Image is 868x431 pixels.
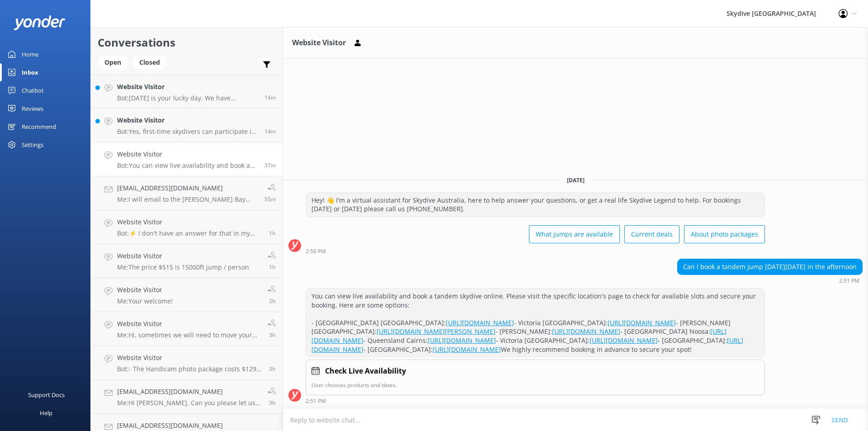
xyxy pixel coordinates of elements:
img: yonder-white-logo.png [14,15,66,30]
h4: Website Visitor [117,217,262,227]
a: [EMAIL_ADDRESS][DOMAIN_NAME]Me:I will email to the [PERSON_NAME] Bay team to check your Ultimate ... [91,176,283,210]
a: Website VisitorBot:You can view live availability and book a tandem skydive online. Please visit ... [91,142,283,176]
span: Sep 29 2025 11:57am (UTC +10:00) Australia/Brisbane [269,399,276,407]
p: Me: Hi, sometimes we will need to move your check in time due to the weather or operational reason. [117,331,261,339]
a: Website VisitorBot:[DATE] is your lucky day. We have exclusive offers when you book direct! Visit... [91,75,283,109]
span: Sep 29 2025 02:33pm (UTC +10:00) Australia/Brisbane [264,195,276,203]
strong: 2:51 PM [306,398,326,404]
p: Me: I will email to the [PERSON_NAME] Bay team to check your Ultimate package. Once it it complet... [117,195,258,204]
p: User chooses products and dates. [311,381,759,389]
a: Website VisitorMe:The price $515 is 15000ft jump / person1h [91,244,283,278]
div: Home [22,45,38,63]
div: Open [98,56,128,69]
p: Bot: Yes, first-time skydivers can participate in tandem [GEOGRAPHIC_DATA], which are an incredib... [117,128,258,136]
div: Sep 29 2025 02:51pm (UTC +10:00) Australia/Brisbane [677,277,863,284]
button: What jumps are available [529,225,620,243]
span: [DATE] [561,176,590,184]
div: Help [40,404,52,422]
p: Me: Hi [PERSON_NAME], Can you please let us know which location and what date are you booking for? [117,399,261,407]
a: Website VisitorMe:Your welcome!2h [91,278,283,312]
h4: Website Visitor [117,82,258,92]
h4: Website Visitor [117,353,262,363]
a: [URL][DOMAIN_NAME] [433,345,501,354]
h3: Website Visitor [292,37,346,49]
span: Sep 29 2025 03:14pm (UTC +10:00) Australia/Brisbane [264,94,276,101]
span: Sep 29 2025 02:06pm (UTC +10:00) Australia/Brisbane [269,263,276,271]
h4: Check Live Availability [325,365,406,377]
h4: Website Visitor [117,285,173,295]
div: Can I book a tandem jump [DATE][DATE] in the afternoon [678,259,862,275]
a: Website VisitorBot:Yes, first-time skydivers can participate in tandem [GEOGRAPHIC_DATA], which a... [91,109,283,142]
span: Sep 29 2025 03:13pm (UTC +10:00) Australia/Brisbane [264,128,276,135]
a: [URL][DOMAIN_NAME] [552,327,620,336]
a: [URL][DOMAIN_NAME] [311,327,726,345]
a: Website VisitorBot:- The Handicam photo package costs $129 per person and includes photos of your... [91,346,283,380]
a: Website VisitorMe:Hi, sometimes we will need to move your check in time due to the weather or ope... [91,312,283,346]
div: Closed [132,56,167,69]
a: Website VisitorBot:⚡ I don't have an answer for that in my knowledge base. Please try and rephras... [91,210,283,244]
p: Bot: [DATE] is your lucky day. We have exclusive offers when you book direct! Visit our specials ... [117,94,258,102]
h4: Website Visitor [117,251,249,261]
h4: [EMAIL_ADDRESS][DOMAIN_NAME] [117,183,258,193]
h4: Website Visitor [117,115,258,125]
button: About photo packages [684,225,765,243]
div: Chatbot [22,81,44,99]
span: Sep 29 2025 12:07pm (UTC +10:00) Australia/Brisbane [269,331,276,339]
p: Me: Your welcome! [117,297,173,305]
h4: Website Visitor [117,319,261,329]
a: Open [98,57,132,67]
button: Current deals [624,225,679,243]
strong: 2:51 PM [839,278,859,284]
p: Bot: - The Handicam photo package costs $129 per person and includes photos of your entire experi... [117,365,262,373]
span: Sep 29 2025 02:19pm (UTC +10:00) Australia/Brisbane [269,229,276,237]
div: Support Docs [28,386,65,404]
h4: [EMAIL_ADDRESS][DOMAIN_NAME] [117,421,262,431]
div: Hey! 👋 I'm a virtual assistant for Skydive Australia, here to help answer your questions, or get ... [306,193,764,217]
a: Closed [132,57,171,67]
div: Recommend [22,118,56,136]
div: You can view live availability and book a tandem skydive online. Please visit the specific locati... [306,289,764,357]
a: [URL][DOMAIN_NAME] [608,318,676,327]
h4: [EMAIL_ADDRESS][DOMAIN_NAME] [117,387,261,397]
a: [URL][DOMAIN_NAME] [446,318,514,327]
a: [EMAIL_ADDRESS][DOMAIN_NAME]Me:Hi [PERSON_NAME], Can you please let us know which location and wh... [91,380,283,414]
p: Me: The price $515 is 15000ft jump / person [117,263,249,271]
a: [URL][DOMAIN_NAME] [428,336,496,345]
p: Bot: You can view live availability and book a tandem skydive online. Please visit the specific l... [117,161,258,170]
span: Sep 29 2025 02:51pm (UTC +10:00) Australia/Brisbane [264,161,276,169]
span: Sep 29 2025 12:51pm (UTC +10:00) Australia/Brisbane [269,297,276,305]
div: Reviews [22,99,43,118]
strong: 2:50 PM [306,249,326,254]
a: [URL][DOMAIN_NAME] [590,336,658,345]
h4: Website Visitor [117,149,258,159]
p: Bot: ⚡ I don't have an answer for that in my knowledge base. Please try and rephrase your questio... [117,229,262,237]
h2: Conversations [98,34,276,51]
div: Inbox [22,63,38,81]
div: Sep 29 2025 02:50pm (UTC +10:00) Australia/Brisbane [306,248,765,254]
span: Sep 29 2025 12:04pm (UTC +10:00) Australia/Brisbane [269,365,276,373]
div: Sep 29 2025 02:51pm (UTC +10:00) Australia/Brisbane [306,398,765,404]
a: [URL][DOMAIN_NAME] [311,336,743,354]
div: Settings [22,136,43,154]
a: [URL][DOMAIN_NAME][PERSON_NAME] [377,327,495,336]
